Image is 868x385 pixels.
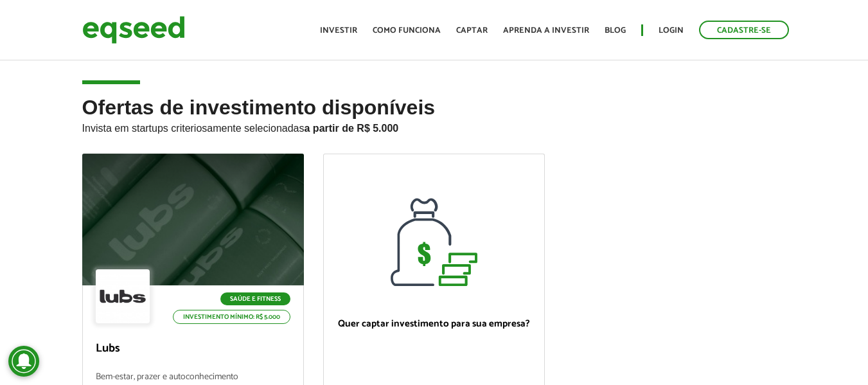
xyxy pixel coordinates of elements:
p: Investimento mínimo: R$ 5.000 [173,310,290,324]
a: Captar [456,26,488,35]
a: Cadastre-se [699,21,789,39]
a: Como funciona [373,26,441,35]
a: Aprenda a investir [503,26,589,35]
a: Investir [320,26,357,35]
p: Saúde e Fitness [220,292,290,305]
p: Quer captar investimento para sua empresa? [337,318,531,330]
img: EqSeed [82,13,185,47]
a: Login [659,26,684,35]
p: Lubs [96,342,290,356]
p: Invista em startups criteriosamente selecionadas [82,119,786,134]
a: Blog [605,26,626,35]
h2: Ofertas de investimento disponíveis [82,96,786,154]
strong: a partir de R$ 5.000 [305,123,399,134]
